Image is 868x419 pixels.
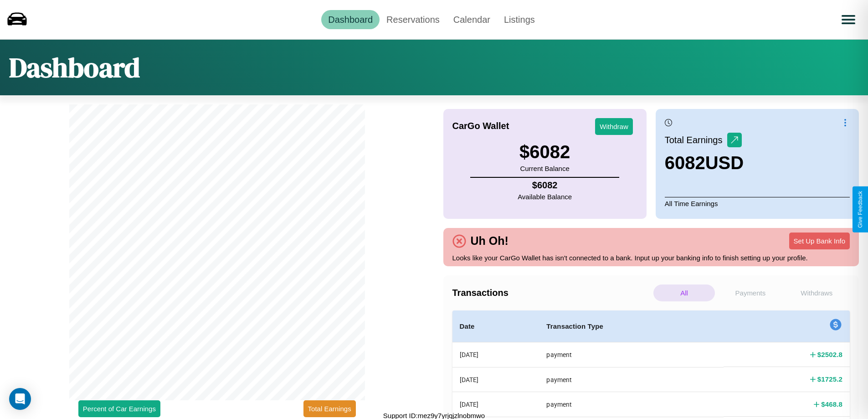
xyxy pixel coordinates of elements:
h4: Transactions [452,288,651,298]
p: Current Balance [519,162,570,175]
h1: Dashboard [9,49,140,86]
th: [DATE] [452,342,539,367]
button: Open menu [836,7,861,32]
button: Withdraw [595,118,633,135]
p: Withdraws [786,285,847,301]
th: [DATE] [452,367,539,392]
th: [DATE] [452,392,539,417]
h4: $ 6082 [518,180,572,191]
p: Payments [719,285,781,301]
button: Set Up Bank Info [789,233,850,249]
button: Percent of Car Earnings [78,400,160,417]
h4: Date [460,321,532,332]
h3: $ 6082 [519,142,570,162]
p: All Time Earnings [665,197,850,210]
th: payment [539,367,724,392]
a: Reservations [380,10,447,29]
button: Total Earnings [303,400,356,417]
a: Listings [497,10,542,29]
a: Calendar [447,10,497,29]
th: payment [539,392,724,417]
h4: CarGo Wallet [452,121,509,131]
h4: $ 1725.2 [817,374,842,384]
h4: Uh Oh! [466,234,513,248]
div: Give Feedback [857,191,863,228]
a: Dashboard [321,10,380,29]
h4: $ 2502.8 [817,350,842,359]
th: payment [539,342,724,367]
p: All [653,285,715,301]
div: Open Intercom Messenger [9,388,31,410]
h3: 6082 USD [665,153,744,173]
p: Looks like your CarGo Wallet has isn't connected to a bank. Input up your banking info to finish ... [452,252,850,264]
p: Available Balance [518,191,572,203]
h4: $ 468.8 [821,399,842,409]
h4: Transaction Type [546,321,716,332]
p: Total Earnings [665,132,727,148]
